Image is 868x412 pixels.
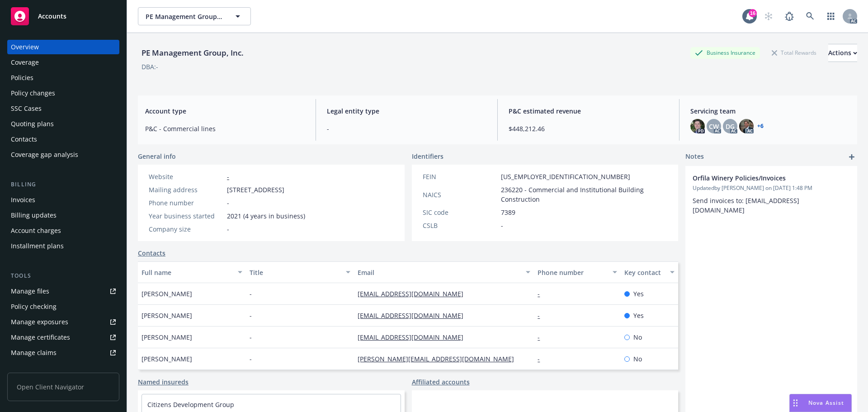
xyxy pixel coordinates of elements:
[11,40,39,54] div: Overview
[7,361,119,375] a: Manage BORs
[501,221,503,230] span: -
[7,86,119,100] a: Policy changes
[146,12,224,21] span: PE Management Group, Inc.
[38,13,66,20] span: Accounts
[633,289,644,298] span: Yes
[11,55,39,70] div: Coverage
[693,196,799,214] span: Send invoices to: [EMAIL_ADDRESS][DOMAIN_NAME]
[7,180,119,189] div: Billing
[11,193,35,207] div: Invoices
[11,101,42,116] div: SSC Cases
[685,166,857,222] div: Orfila Winery Policies/InvoicesUpdatedby [PERSON_NAME] on [DATE] 1:48 PMSend invoices to: [EMAIL_...
[149,172,223,181] div: Website
[501,208,515,217] span: 7389
[423,190,497,199] div: NAICS
[423,221,497,230] div: CSLB
[633,332,642,342] span: No
[142,311,192,320] span: [PERSON_NAME]
[709,122,719,131] span: CW
[789,394,852,412] button: Nova Assist
[828,44,857,62] button: Actions
[749,9,757,17] div: 16
[828,44,857,62] div: Actions
[142,62,158,71] div: DBA: -
[11,71,33,85] div: Policies
[7,4,119,29] a: Accounts
[7,55,119,70] a: Coverage
[354,261,534,283] button: Email
[138,152,176,161] span: General info
[501,185,668,204] span: 236220 - Commercial and Institutional Building Construction
[690,47,760,58] div: Business Insurance
[7,132,119,147] a: Contacts
[138,7,251,25] button: PE Management Group, Inc.
[509,106,668,116] span: P&C estimated revenue
[250,311,252,320] span: -
[358,333,471,341] a: [EMAIL_ADDRESS][DOMAIN_NAME]
[7,239,119,253] a: Installment plans
[227,172,229,181] a: -
[624,268,665,277] div: Key contact
[11,361,53,375] div: Manage BORs
[149,224,223,234] div: Company size
[149,211,223,221] div: Year business started
[11,315,68,329] div: Manage exposures
[227,224,229,234] span: -
[138,377,189,387] a: Named insureds
[7,208,119,223] a: Billing updates
[7,299,119,314] a: Policy checking
[11,147,78,162] div: Coverage gap analysis
[621,261,678,283] button: Key contact
[11,208,57,223] div: Billing updates
[11,117,54,131] div: Quoting plans
[149,198,223,208] div: Phone number
[11,239,64,253] div: Installment plans
[138,47,247,59] div: PE Management Group, Inc.
[7,147,119,162] a: Coverage gap analysis
[358,355,521,363] a: [PERSON_NAME][EMAIL_ADDRESS][DOMAIN_NAME]
[227,198,229,208] span: -
[145,106,305,116] span: Account type
[780,7,798,25] a: Report a Bug
[7,223,119,238] a: Account charges
[412,377,470,387] a: Affiliated accounts
[509,124,668,133] span: $448,212.46
[846,152,857,162] a: add
[142,289,192,298] span: [PERSON_NAME]
[145,124,305,133] span: P&C - Commercial lines
[11,132,37,147] div: Contacts
[11,86,55,100] div: Policy changes
[538,333,547,341] a: -
[7,40,119,54] a: Overview
[739,119,754,133] img: photo
[246,261,354,283] button: Title
[7,71,119,85] a: Policies
[358,268,520,277] div: Email
[149,185,223,194] div: Mailing address
[138,248,165,258] a: Contacts
[327,106,486,116] span: Legal entity type
[822,7,840,25] a: Switch app
[726,122,735,131] span: DG
[11,346,57,360] div: Manage claims
[358,289,471,298] a: [EMAIL_ADDRESS][DOMAIN_NAME]
[538,289,547,298] a: -
[7,117,119,131] a: Quoting plans
[11,284,49,298] div: Manage files
[412,152,443,161] span: Identifiers
[11,330,70,345] div: Manage certificates
[250,354,252,364] span: -
[7,193,119,207] a: Invoices
[7,373,119,401] span: Open Client Navigator
[693,184,850,192] span: Updated by [PERSON_NAME] on [DATE] 1:48 PM
[757,123,764,129] a: +6
[690,119,705,133] img: photo
[142,268,232,277] div: Full name
[250,332,252,342] span: -
[11,223,61,238] div: Account charges
[7,315,119,329] a: Manage exposures
[7,271,119,280] div: Tools
[538,311,547,320] a: -
[142,354,192,364] span: [PERSON_NAME]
